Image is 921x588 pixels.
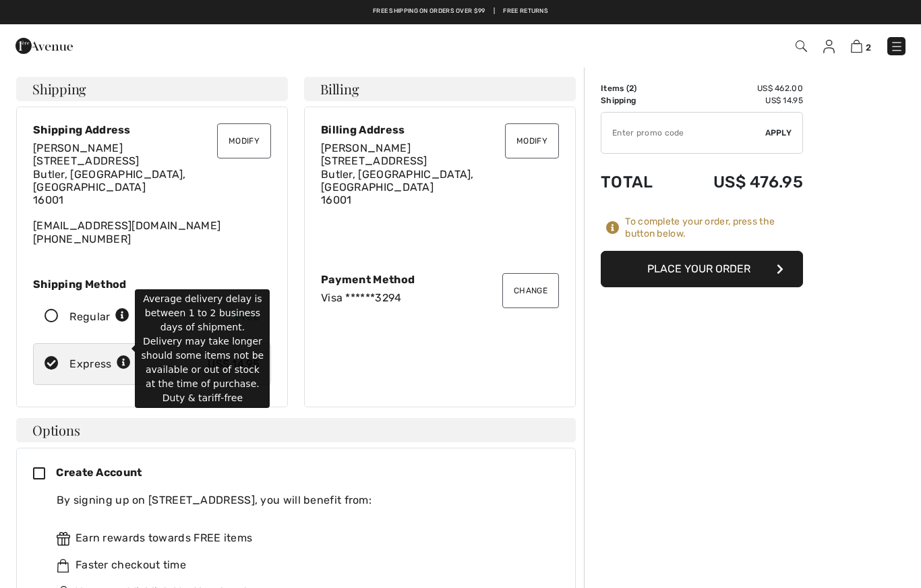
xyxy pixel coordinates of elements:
div: Express [69,356,131,372]
img: faster.svg [57,559,70,572]
a: 1ère Avenue [16,38,73,51]
a: 2 [851,38,871,54]
button: Modify [217,123,271,158]
td: Shipping [601,94,675,107]
input: Promo code [601,113,765,153]
td: US$ 14.95 [675,94,803,107]
button: Change [502,273,559,308]
div: By signing up on [STREET_ADDRESS], you will benefit from: [57,492,548,508]
div: Average delivery delay is between 1 to 2 business days of shipment. Delivery may take longer shou... [135,289,270,408]
span: | [494,7,495,16]
span: 2 [629,84,634,93]
div: Shipping Address [33,123,271,136]
span: Shipping [32,82,86,96]
a: Free shipping on orders over $99 [373,7,485,16]
div: Earn rewards towards FREE items [57,530,548,546]
img: Search [796,40,807,52]
img: Shopping Bag [851,40,862,53]
button: Place Your Order [601,251,803,287]
span: 2 [866,42,871,53]
div: Payment Method [321,273,559,286]
span: Create Account [56,466,142,479]
span: Apply [765,127,792,139]
div: Shipping Method [33,278,271,291]
div: To complete your order, press the button below. [625,216,803,240]
span: [STREET_ADDRESS] Butler, [GEOGRAPHIC_DATA], [GEOGRAPHIC_DATA] 16001 [33,154,186,206]
div: [EMAIL_ADDRESS][DOMAIN_NAME] [PHONE_NUMBER] [33,142,271,245]
img: Menu [890,40,903,53]
td: Total [601,159,675,205]
span: Billing [320,82,359,96]
div: Regular [69,309,129,325]
div: Billing Address [321,123,559,136]
button: Modify [505,123,559,158]
h4: Options [16,418,576,442]
span: [STREET_ADDRESS] Butler, [GEOGRAPHIC_DATA], [GEOGRAPHIC_DATA] 16001 [321,154,474,206]
span: [PERSON_NAME] [33,142,123,154]
img: rewards.svg [57,532,70,546]
div: Faster checkout time [57,557,548,573]
span: [PERSON_NAME] [321,142,411,154]
a: Free Returns [503,7,548,16]
td: US$ 476.95 [675,159,803,205]
td: US$ 462.00 [675,82,803,94]
img: My Info [823,40,835,53]
td: Items ( ) [601,82,675,94]
img: 1ère Avenue [16,32,73,59]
